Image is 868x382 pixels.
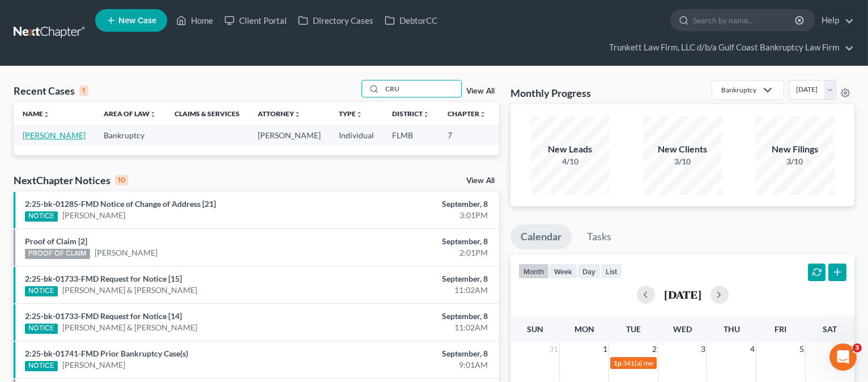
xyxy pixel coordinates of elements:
[724,324,740,334] span: Thu
[510,86,591,100] h3: Monthly Progress
[25,199,216,209] a: 2:25-bk-01285-FMD Notice of Change of Address [21]
[25,324,58,334] div: NOTICE
[548,342,559,356] span: 31
[25,274,182,283] a: 2:25-bk-01733-FMD Request for Notice [15]
[14,84,88,97] div: Recent Cases
[341,311,488,322] div: September, 8
[25,286,58,296] div: NOTICE
[693,10,797,31] input: Search by name...
[700,342,707,356] span: 3
[466,177,495,185] a: View All
[518,264,549,279] button: month
[601,264,622,279] button: list
[749,342,756,356] span: 4
[423,111,429,118] i: unfold_more
[577,264,601,279] button: day
[258,109,301,118] a: Attorneyunfold_more
[25,211,58,222] div: NOTICE
[249,125,330,146] td: [PERSON_NAME]
[341,273,488,285] div: September, 8
[602,342,609,356] span: 1
[379,10,443,31] a: DebtorCC
[341,322,488,333] div: 11:02AM
[23,109,50,118] a: Nameunfold_more
[721,85,756,95] div: Bankruptcy
[25,236,87,246] a: Proof of Claim [2]
[510,224,572,249] a: Calendar
[853,343,862,353] span: 3
[577,224,622,249] a: Tasks
[549,264,577,279] button: week
[603,37,854,58] a: Trunkett Law Firm, LLC d/b/a Gulf Coast Bankruptcy Law Firm
[755,156,835,167] div: 3/10
[383,125,439,146] td: FLMB
[643,156,722,167] div: 3/10
[479,111,486,118] i: unfold_more
[150,111,156,118] i: unfold_more
[798,342,805,356] span: 5
[62,322,197,333] a: [PERSON_NAME] & [PERSON_NAME]
[775,324,786,334] span: Fri
[23,130,86,140] a: [PERSON_NAME]
[62,210,125,221] a: [PERSON_NAME]
[95,247,158,258] a: [PERSON_NAME]
[823,324,837,334] span: Sat
[62,285,197,296] a: [PERSON_NAME] & [PERSON_NAME]
[339,109,363,118] a: Typeunfold_more
[43,111,50,118] i: unfold_more
[341,285,488,296] div: 11:02AM
[439,125,495,146] td: 7
[118,16,156,25] span: New Case
[292,10,379,31] a: Directory Cases
[25,361,58,371] div: NOTICE
[664,288,701,300] h2: [DATE]
[755,143,835,156] div: New Filings
[341,210,488,221] div: 3:01PM
[165,102,249,125] th: Claims & Services
[104,109,156,118] a: Area of Lawunfold_more
[219,10,292,31] a: Client Portal
[530,143,610,156] div: New Leads
[643,143,722,156] div: New Clients
[575,324,594,334] span: Mon
[527,324,543,334] span: Sun
[673,324,692,334] span: Wed
[171,10,219,31] a: Home
[623,359,792,367] span: 341(a) meeting for [PERSON_NAME] & [PERSON_NAME]
[356,111,363,118] i: unfold_more
[651,342,658,356] span: 2
[25,349,188,358] a: 2:25-bk-01741-FMD Prior Bankruptcy Case(s)
[816,10,854,31] a: Help
[95,125,165,146] td: Bankruptcy
[330,125,383,146] td: Individual
[829,343,857,371] iframe: Intercom live chat
[341,247,488,258] div: 2:01PM
[614,359,622,367] span: 1p
[25,249,90,259] div: PROOF OF CLAIM
[341,359,488,371] div: 9:01AM
[294,111,301,118] i: unfold_more
[115,175,128,185] div: 10
[341,348,488,359] div: September, 8
[392,109,429,118] a: Districtunfold_more
[448,109,486,118] a: Chapterunfold_more
[382,80,461,97] input: Search by name...
[14,173,128,187] div: NextChapter Notices
[848,342,854,356] span: 6
[530,156,610,167] div: 4/10
[626,324,641,334] span: Tue
[25,311,182,321] a: 2:25-bk-01733-FMD Request for Notice [14]
[466,87,495,95] a: View All
[62,359,125,371] a: [PERSON_NAME]
[341,198,488,210] div: September, 8
[79,86,88,96] div: 1
[341,236,488,247] div: September, 8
